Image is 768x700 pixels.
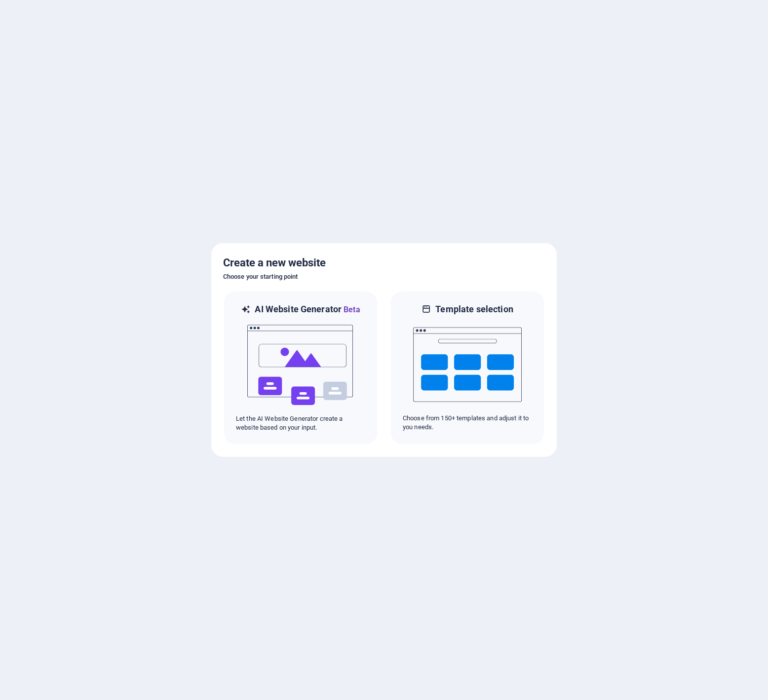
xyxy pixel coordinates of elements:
div: Template selectionChoose from 150+ templates and adjust it to you needs. [390,291,545,445]
h5: Create a new website [223,255,545,271]
div: AI Website GeneratorBetaaiLet the AI Website Generator create a website based on your input. [223,291,378,445]
span: Beta [342,305,360,314]
p: Choose from 150+ templates and adjust it to you needs. [403,414,532,432]
h6: Template selection [435,303,513,315]
h6: Choose your starting point [223,271,545,283]
img: ai [246,316,355,414]
p: Let the AI Website Generator create a website based on your input. [236,414,365,432]
h6: AI Website Generator [255,303,360,316]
